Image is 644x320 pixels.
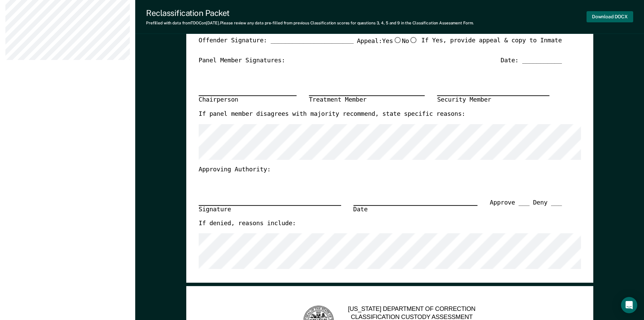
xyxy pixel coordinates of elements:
label: Yes [382,37,402,46]
div: Chairperson [198,96,296,105]
input: Yes [393,37,402,43]
label: Appeal: [357,37,418,51]
div: Prefilled with data from TDOC on [DATE] . Please review any data pre-filled from previous Classif... [146,21,474,25]
div: Approving Authority: [198,166,562,174]
div: Open Intercom Messenger [621,297,637,313]
label: If panel member disagrees with majority recommend, state specific reasons: [198,111,465,119]
label: If denied, reasons include: [198,220,296,228]
div: Reclassification Packet [146,8,474,18]
div: Approve ___ Deny ___ [490,199,562,220]
label: No [402,37,418,46]
button: Download DOCX [587,11,633,22]
div: Date [353,205,477,214]
div: Treatment Member [309,96,425,105]
div: Panel Member Signatures: [198,57,285,65]
div: Signature [198,205,341,214]
div: Security Member [437,96,549,105]
div: Date: ___________ [500,57,562,65]
div: Offender Signature: _______________________ If Yes, provide appeal & copy to Inmate [198,37,562,57]
input: No [409,37,418,43]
